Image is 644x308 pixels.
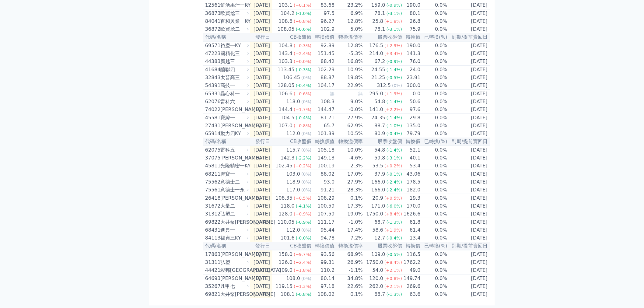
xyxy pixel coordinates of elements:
th: 代碼/名稱 [203,138,250,146]
span: (+0.5%) [384,196,402,201]
td: -5.3% [335,50,363,58]
div: 54391 [205,82,219,89]
div: 36872 [205,26,219,33]
th: CB收盤價 [272,138,312,146]
td: 0.0% [421,41,448,50]
span: 無 [358,91,363,96]
div: 103.3 [277,58,294,65]
th: 轉換溢價率 [335,33,363,41]
div: 118.0 [285,98,302,105]
td: 97.5 [312,9,335,18]
div: 裕慶一KY [220,42,248,49]
td: [DATE] [448,41,490,50]
th: 到期/提前賣回日 [448,138,490,146]
div: 214.0 [368,50,384,57]
span: (-1.0%) [296,11,312,16]
td: 5.0% [335,25,363,33]
td: [DATE] [448,25,490,33]
td: 0.0% [421,17,448,25]
span: (-3.1%) [387,156,402,160]
td: [DATE] [250,82,272,90]
td: 27.9% [335,114,363,122]
td: 141.3 [402,50,421,58]
div: 醣聯四 [220,66,248,73]
td: 0.0% [421,1,448,9]
td: 24.0 [402,66,421,74]
span: (+0.0%) [294,59,311,64]
div: 53.5 [371,162,385,170]
td: 62.9% [335,122,363,130]
div: 142.3 [279,154,296,162]
th: 到期/提前賣回日 [448,33,490,41]
span: (-1.4%) [387,99,402,104]
td: 10.5% [335,130,363,138]
div: 20.9 [371,194,385,202]
td: [DATE] [250,170,272,178]
div: 45581 [205,114,219,121]
span: (+0.3%) [294,43,311,48]
div: 159.0 [370,2,387,9]
div: 37.9 [373,170,387,178]
span: (-3.1%) [387,27,402,32]
td: 0.0% [421,66,448,74]
td: 10.9% [335,66,363,74]
td: 96.27 [312,17,335,25]
span: (-1.4%) [387,148,402,152]
span: (0%) [392,83,402,88]
td: [DATE] [250,50,272,58]
div: 44383 [205,58,219,65]
span: (-0.9%) [387,3,402,8]
td: -4.6% [335,154,363,162]
th: 股票收盤價 [363,138,402,146]
th: 轉換溢價率 [335,138,363,146]
td: [DATE] [250,130,272,138]
td: [DATE] [448,50,490,58]
td: -0.0% [335,106,363,114]
div: 312.5 [376,82,392,89]
td: 40.1 [402,154,421,162]
div: 103.0 [285,170,302,178]
td: 0.0% [421,202,448,210]
td: [DATE] [448,1,490,9]
div: 27431 [205,122,219,129]
div: 12561 [205,2,219,9]
td: 0.0% [421,25,448,33]
span: (0%) [301,75,311,80]
div: 太普高三 [220,74,248,81]
div: 141.0 [368,106,384,113]
div: 75561 [205,186,219,194]
td: [DATE] [448,9,490,18]
div: 113.45 [276,66,296,73]
td: 0.0% [421,82,448,90]
th: 轉換價 [402,33,421,41]
td: 93.0 [312,178,335,186]
div: 54.8 [373,146,387,154]
td: 23.91 [402,74,421,82]
div: 102.45 [274,162,294,170]
td: [DATE] [250,41,272,50]
td: [DATE] [448,114,490,122]
td: [DATE] [250,90,272,98]
td: [DATE] [250,106,272,114]
span: (-0.6%) [296,27,312,32]
td: 135.0 [402,122,421,130]
td: [DATE] [448,154,490,162]
td: [DATE] [250,162,272,170]
td: 52.1 [402,146,421,154]
td: [DATE] [250,9,272,18]
td: 0.0% [421,114,448,122]
td: 23.2% [335,1,363,9]
div: 104.2 [279,10,296,17]
div: 78.1 [373,10,387,17]
div: 21.25 [370,74,387,81]
span: (+0.2%) [294,163,311,168]
td: 27.9% [335,178,363,186]
td: 108.3 [312,98,335,106]
th: 轉換價值 [312,138,335,146]
td: 102.9 [312,25,335,33]
span: (+0.5%) [294,196,311,201]
div: 128.05 [276,82,296,89]
span: (-3.1%) [387,11,402,16]
td: [DATE] [250,154,272,162]
div: 69571 [205,42,219,49]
